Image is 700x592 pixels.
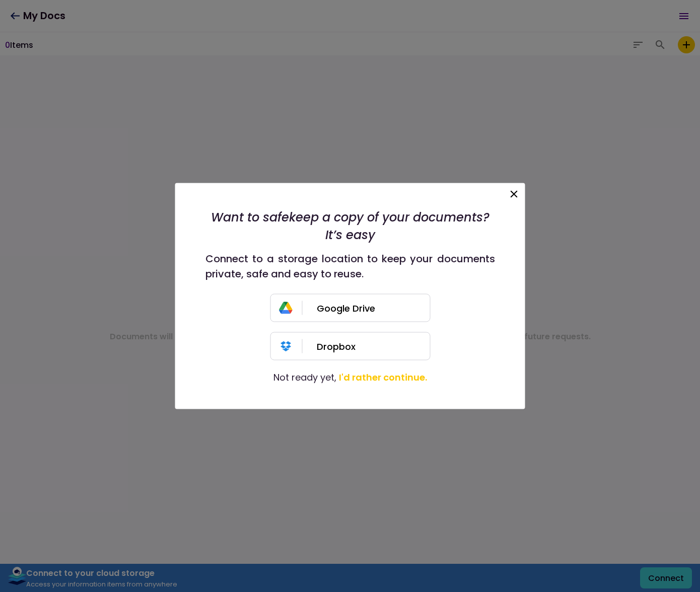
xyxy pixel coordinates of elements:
[317,294,430,322] div: Google Drive
[270,332,430,360] button: Dropbox
[273,371,427,384] div: Not ready yet,
[270,294,430,322] button: Google Drive
[205,251,495,281] div: Connect to a storage location to keep your documents private, safe and easy to reuse.
[211,226,489,244] div: It’s easy
[317,333,430,360] div: Dropbox
[211,208,489,226] div: Want to safekeep a copy of your documents?
[339,371,427,384] button: I'd rather continue.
